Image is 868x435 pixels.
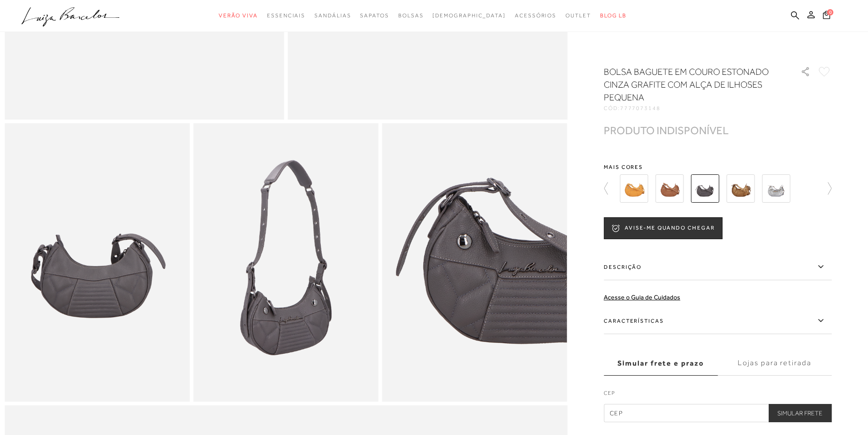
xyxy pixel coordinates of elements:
img: image [193,123,378,401]
span: Bolsas [398,12,424,19]
span: BLOG LB [600,12,627,19]
a: categoryNavScreenReaderText [314,7,351,24]
span: Sandálias [314,12,351,19]
a: noSubCategoriesText [432,7,506,24]
a: Acesse o Guia de Cuidados [604,293,680,301]
img: BOLSA BAGUETE EM COURO PRATA COM ALÇA DE ILHOSES PEQUENA [762,174,790,203]
div: CÓD: [604,105,786,111]
span: Mais cores [604,164,832,170]
div: PRODUTO INDISPONÍVEL [604,126,729,135]
span: [DEMOGRAPHIC_DATA] [432,12,506,19]
img: image [5,123,190,401]
button: AVISE-ME QUANDO CHEGAR [604,217,722,239]
button: 0 [820,10,833,22]
label: Características [604,308,832,334]
a: categoryNavScreenReaderText [398,7,424,24]
a: categoryNavScreenReaderText [515,7,556,24]
span: 7777073148 [620,105,661,111]
button: Simular Frete [768,404,832,422]
img: BOLSA BAGUETE EM COURO ESTONADO CINZA GRAFITE COM ALÇA DE ILHOSES PEQUENA [691,174,719,203]
input: CEP [604,404,832,422]
span: Outlet [565,12,591,19]
span: Sapatos [360,12,389,19]
span: 0 [827,9,833,16]
a: categoryNavScreenReaderText [267,7,305,24]
img: image [382,123,567,401]
span: Verão Viva [219,12,258,19]
img: BOLSA BAGUETE EM COURO CARAMELO COM ALÇA DE ILHOSES PEQUENA [655,174,683,203]
a: categoryNavScreenReaderText [360,7,389,24]
a: categoryNavScreenReaderText [219,7,258,24]
span: Acessórios [515,12,556,19]
a: categoryNavScreenReaderText [565,7,591,24]
label: Lojas para retirada [718,351,832,376]
a: BLOG LB [600,7,627,24]
label: Simular frete e prazo [604,351,718,376]
span: Essenciais [267,12,305,19]
img: BOLSA BAGUETE EM COURO OURO VELHO COM ALÇA DE ILHOSES PEQUENA [726,174,755,203]
img: BOLSA BAGUETE EM COURO AMARELO AÇAFRÃO COM ALÇA DE ILHOSES PEQUENA [620,174,648,203]
label: Descrição [604,254,832,280]
h1: BOLSA BAGUETE EM COURO ESTONADO CINZA GRAFITE COM ALÇA DE ILHOSES PEQUENA [604,65,775,104]
label: CEP [604,389,832,402]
